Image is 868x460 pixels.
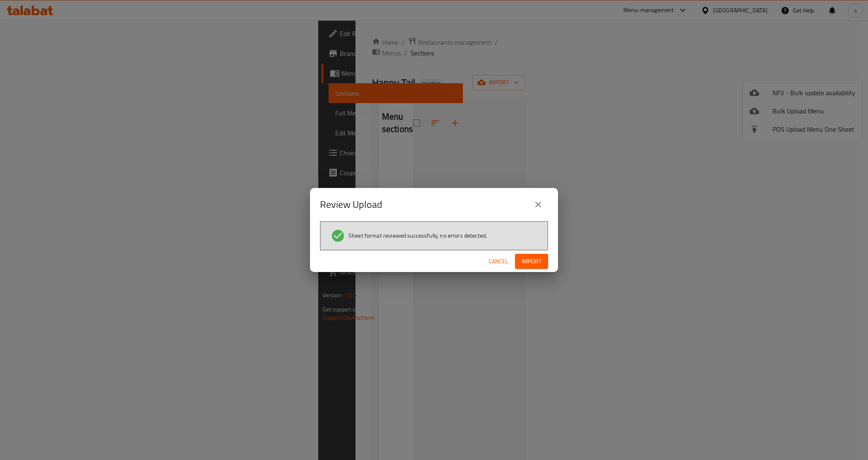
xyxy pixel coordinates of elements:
[489,256,508,267] span: Cancel
[515,254,548,269] button: Import
[320,198,382,211] h2: Review Upload
[522,256,541,267] span: Import
[528,195,548,214] button: close
[348,231,487,240] span: Sheet format reviewed successfully, no errors detected.
[485,254,512,269] button: Cancel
